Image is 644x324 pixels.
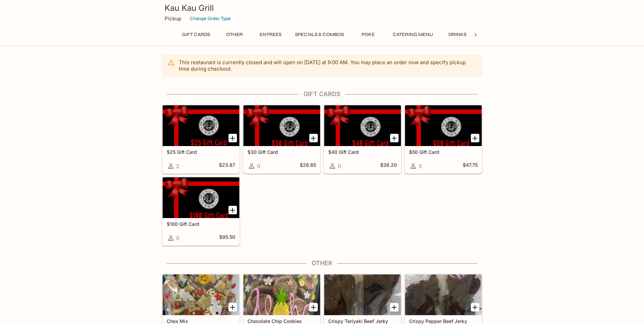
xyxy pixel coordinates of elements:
[167,318,235,324] h5: Chex Mix
[409,318,478,324] h5: Crispy Pepper Beef Jerky
[353,30,384,39] button: Poke
[309,134,318,142] button: Add $30 Gift Card
[178,30,214,39] button: Gift Cards
[463,162,478,170] h5: $47.75
[179,59,477,72] p: This restaurant is currently closed and will open on [DATE] at 9:00 AM . You may place an order n...
[471,303,479,311] button: Add Crispy Pepper Beef Jerky
[176,163,179,169] span: 2
[163,274,239,315] div: Chex Mix
[380,162,397,170] h5: $38.20
[405,105,482,146] div: $50 Gift Card
[247,318,316,324] h5: Chocolate Chip Cookies
[162,177,240,246] a: $100 Gift Card0$95.50
[247,149,316,155] h5: $30 Gift Card
[389,30,437,39] button: Catering Menu
[390,134,399,142] button: Add $40 Gift Card
[167,221,235,227] h5: $100 Gift Card
[300,162,316,170] h5: $28.65
[405,105,482,174] a: $50 Gift Card3$47.75
[324,105,401,146] div: $40 Gift Card
[228,206,237,214] button: Add $100 Gift Card
[165,3,480,13] h3: Kau Kau Grill
[255,30,286,39] button: Entrees
[219,234,235,242] h5: $95.50
[257,163,260,169] span: 0
[442,30,473,39] button: Drinks
[309,303,318,311] button: Add Chocolate Chip Cookies
[228,303,237,311] button: Add Chex Mix
[162,105,240,174] a: $25 Gift Card2$23.87
[243,105,320,146] div: $30 Gift Card
[328,149,397,155] h5: $40 Gift Card
[328,318,397,324] h5: Crispy Teriyaki Beef Jerky
[405,274,482,315] div: Crispy Pepper Beef Jerky
[324,274,401,315] div: Crispy Teriyaki Beef Jerky
[162,259,482,267] h4: Other
[243,105,320,174] a: $30 Gift Card0$28.65
[338,163,341,169] span: 0
[187,13,234,24] button: Change Order Type
[167,149,235,155] h5: $25 Gift Card
[228,134,237,142] button: Add $25 Gift Card
[471,134,479,142] button: Add $50 Gift Card
[163,177,239,218] div: $100 Gift Card
[324,105,401,174] a: $40 Gift Card0$38.20
[219,162,235,170] h5: $23.87
[409,149,478,155] h5: $50 Gift Card
[419,163,422,169] span: 3
[219,30,250,39] button: Other
[390,303,399,311] button: Add Crispy Teriyaki Beef Jerky
[176,235,179,241] span: 0
[163,105,239,146] div: $25 Gift Card
[243,274,320,315] div: Chocolate Chip Cookies
[165,15,181,22] p: Pickup
[291,30,348,39] button: Specials & Combos
[162,90,482,98] h4: Gift Cards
